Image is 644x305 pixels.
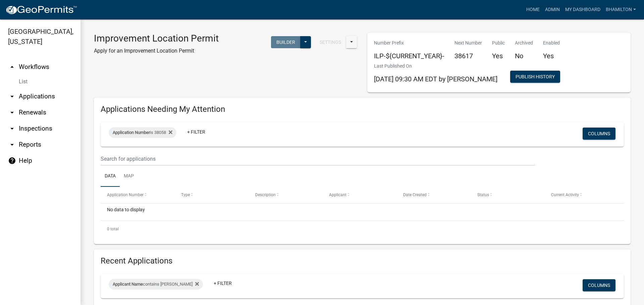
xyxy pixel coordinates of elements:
[323,187,397,203] datatable-header-cell: Applicant
[551,193,579,197] span: Current Activity
[471,187,545,203] datatable-header-cell: Status
[208,277,237,289] a: + Filter
[109,127,176,138] div: is 38058
[8,141,16,149] i: arrow_drop_down
[101,256,624,266] h4: Recent Applications
[314,36,346,48] button: Settings
[113,130,150,135] span: Application Number
[8,92,16,100] i: arrow_drop_down
[477,193,489,197] span: Status
[374,52,444,60] h5: ILP-${CURRENT_YEAR}-
[94,33,219,44] h3: Improvement Location Permit
[8,63,16,71] i: arrow_drop_up
[113,282,143,287] span: Applicant Name
[374,63,497,70] p: Last Published On
[510,75,560,80] wm-modal-confirm: Workflow Publish History
[101,187,175,203] datatable-header-cell: Application Number
[515,40,533,47] p: Archived
[374,75,497,83] span: [DATE] 09:30 AM EDT by [PERSON_NAME]
[329,193,346,197] span: Applicant
[101,204,624,220] div: No data to display
[107,193,144,197] span: Application Number
[542,3,562,16] a: Admin
[109,279,203,290] div: contains [PERSON_NAME]
[94,47,219,55] p: Apply for an Improvement Location Permit
[8,157,16,165] i: help
[562,3,603,16] a: My Dashboard
[492,52,505,60] h5: Yes
[403,193,427,197] span: Date Created
[515,52,533,60] h5: No
[583,279,615,291] button: Columns
[101,221,624,237] div: 0 total
[182,126,211,138] a: + Filter
[101,152,535,166] input: Search for applications
[603,3,639,16] a: bhamilton
[249,187,323,203] datatable-header-cell: Description
[181,193,190,197] span: Type
[492,40,505,47] p: Public
[454,52,482,60] h5: 38617
[271,36,301,48] button: Builder
[543,52,560,60] h5: Yes
[101,104,624,114] h4: Applications Needing My Attention
[101,166,120,187] a: Data
[454,40,482,47] p: Next Number
[120,166,138,187] a: Map
[583,128,615,140] button: Columns
[524,3,542,16] a: Home
[510,71,560,83] button: Publish History
[175,187,249,203] datatable-header-cell: Type
[8,125,16,133] i: arrow_drop_down
[397,187,471,203] datatable-header-cell: Date Created
[8,108,16,117] i: arrow_drop_down
[255,193,276,197] span: Description
[545,187,619,203] datatable-header-cell: Current Activity
[543,40,560,47] p: Enabled
[374,40,444,47] p: Number Prefix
